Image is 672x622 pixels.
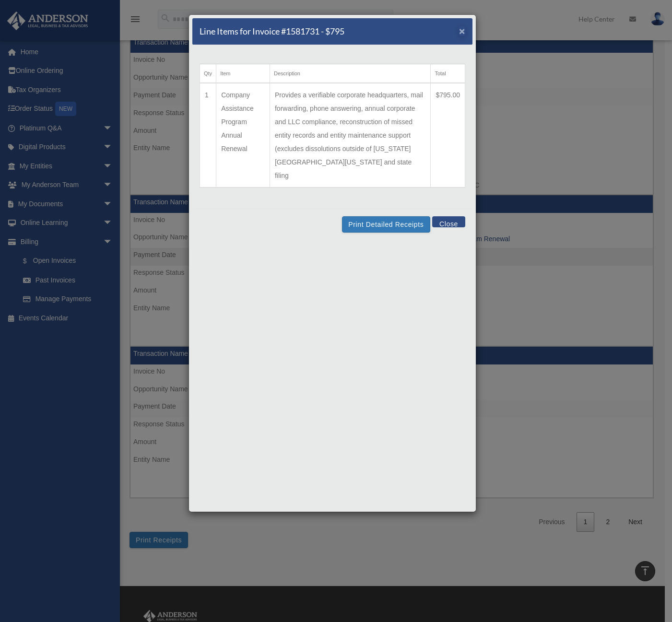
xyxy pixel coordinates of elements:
[431,64,465,83] th: Total
[200,25,344,37] h5: Line Items for Invoice #1581731 - $795
[270,83,430,188] td: Provides a verifiable corporate headquarters, mail forwarding, phone answering, annual corporate ...
[200,64,216,83] th: Qty
[216,64,270,83] th: Item
[270,64,430,83] th: Description
[459,26,465,36] button: Close
[216,83,270,188] td: Company Assistance Program Annual Renewal
[200,83,216,188] td: 1
[432,216,465,227] button: Close
[459,25,465,36] span: ×
[431,83,465,188] td: $795.00
[342,216,430,233] button: Print Detailed Receipts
